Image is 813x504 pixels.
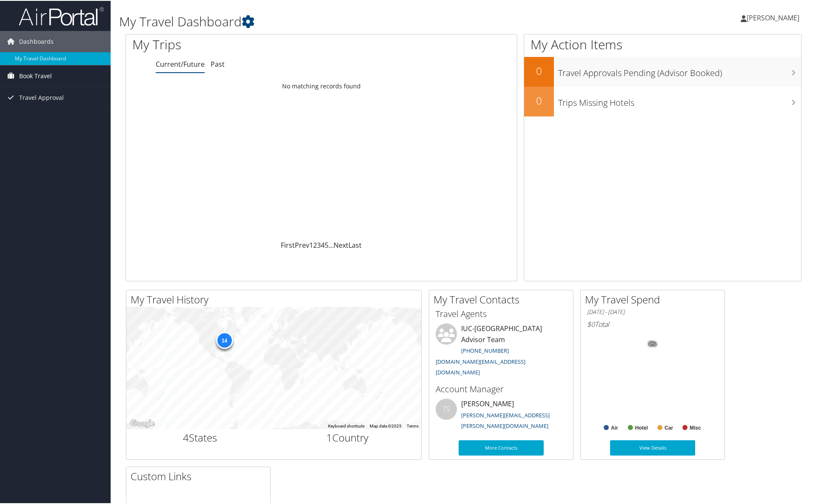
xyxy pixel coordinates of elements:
[317,240,321,249] a: 3
[611,424,618,430] text: Air
[558,92,801,108] h3: Trips Missing Hotels
[431,323,571,379] li: IUC-[GEOGRAPHIC_DATA] Advisor Team
[216,331,233,348] div: 14
[133,430,268,444] h2: States
[585,292,725,306] h2: My Travel Spend
[436,398,457,419] div: TS
[280,430,415,444] h2: Country
[587,319,718,328] h6: Total
[19,6,104,25] img: airportal-logo.png
[328,422,365,428] button: Keyboard shortcuts
[690,424,701,430] text: Misc
[665,424,673,430] text: Car
[119,12,578,30] h1: My Travel Dashboard
[211,59,225,68] a: Past
[741,4,808,30] a: [PERSON_NAME]
[431,398,571,433] li: [PERSON_NAME]
[295,240,309,249] a: Prev
[461,411,550,429] a: [PERSON_NAME][EMAIL_ADDRESS][PERSON_NAME][DOMAIN_NAME]
[524,56,801,86] a: 0Travel Approvals Pending (Advisor Booked)
[434,292,573,306] h2: My Travel Contacts
[348,240,362,249] a: Last
[587,307,718,315] h6: [DATE] - [DATE]
[126,78,517,93] td: No matching records found
[524,35,801,53] h1: My Action Items
[325,240,328,249] a: 5
[128,417,157,428] img: Google
[19,86,64,108] span: Travel Approval
[281,240,295,249] a: First
[156,59,205,68] a: Current/Future
[19,30,54,51] span: Dashboards
[407,423,419,428] a: Terms (opens in new tab)
[524,63,554,77] h2: 0
[132,35,348,53] h1: My Trips
[587,319,595,328] span: $0
[459,439,544,455] a: More Contacts
[461,346,509,354] a: [PHONE_NUMBER]
[436,382,567,394] h3: Account Manager
[635,424,648,430] text: Hotel
[334,240,348,249] a: Next
[436,357,525,376] a: [DOMAIN_NAME][EMAIL_ADDRESS][DOMAIN_NAME]
[131,292,421,306] h2: My Travel History
[558,62,801,78] h3: Travel Approvals Pending (Advisor Booked)
[370,423,402,428] span: Map data ©2025
[321,240,325,249] a: 4
[183,430,189,444] span: 4
[309,240,313,249] a: 1
[128,417,157,428] a: Open this area in Google Maps (opens a new window)
[524,93,554,107] h2: 0
[328,240,334,249] span: …
[19,65,52,86] span: Book Travel
[524,86,801,116] a: 0Trips Missing Hotels
[313,240,317,249] a: 2
[131,468,270,483] h2: Custom Links
[436,307,567,319] h3: Travel Agents
[649,341,656,346] tspan: 0%
[610,439,695,455] a: View Details
[747,12,799,22] span: [PERSON_NAME]
[326,430,332,444] span: 1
